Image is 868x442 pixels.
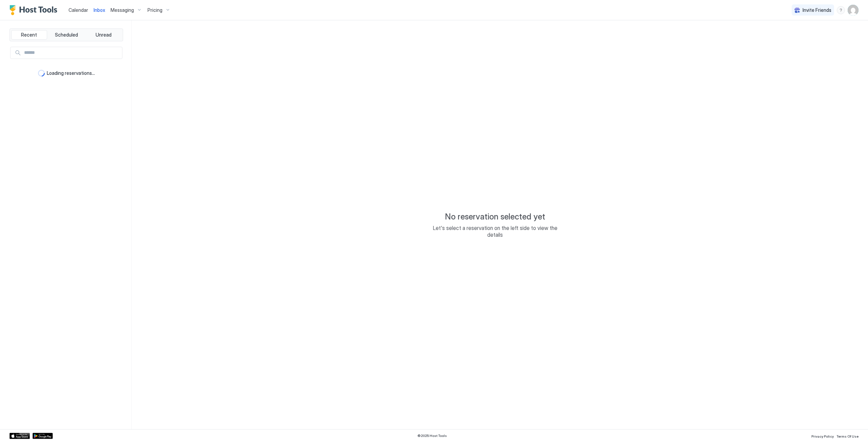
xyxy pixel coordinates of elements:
[85,30,121,40] button: Unread
[38,70,45,77] div: loading
[427,225,563,238] span: Let's select a reservation on the left side to view the details
[94,6,105,14] a: Inbox
[836,434,859,438] span: Terms Of Use
[147,7,162,13] span: Pricing
[848,5,859,16] div: User profile
[837,6,845,14] div: menu
[48,30,84,40] button: Scheduled
[47,70,95,76] span: Loading reservations...
[68,6,88,14] a: Calendar
[11,30,47,40] button: Recent
[33,433,53,439] a: Google Play Store
[55,32,78,38] span: Scheduled
[94,7,105,13] span: Inbox
[96,32,112,38] span: Unread
[21,32,37,38] span: Recent
[445,212,545,222] span: No reservation selected yet
[811,434,834,438] span: Privacy Policy
[111,7,134,13] span: Messaging
[9,5,60,15] a: Host Tools Logo
[417,434,447,438] span: © 2025 Host Tools
[21,47,122,59] input: Input Field
[68,7,88,13] span: Calendar
[9,28,123,41] div: tab-group
[803,7,831,13] span: Invite Friends
[836,432,859,439] a: Terms Of Use
[9,433,30,439] a: App Store
[811,432,834,439] a: Privacy Policy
